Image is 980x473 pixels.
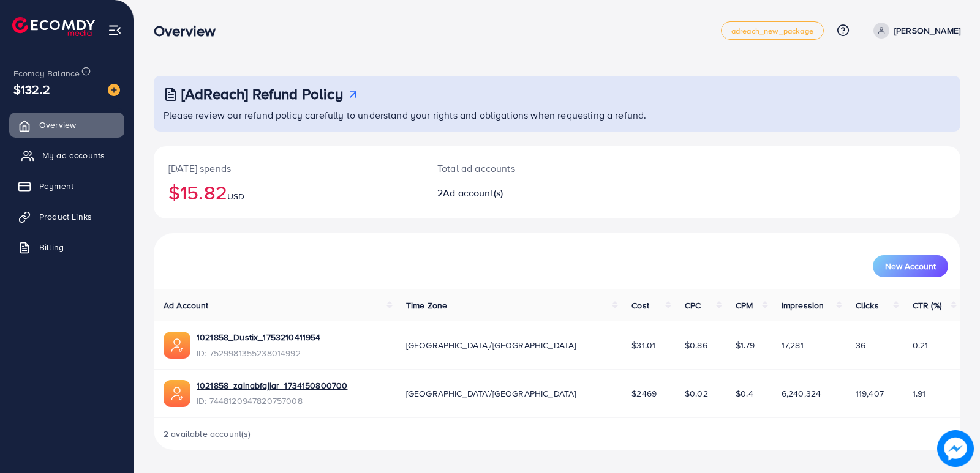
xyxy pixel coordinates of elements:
span: Time Zone [406,299,447,311]
span: adreach_new_package [731,27,813,35]
p: Please review our refund policy carefully to understand your rights and obligations when requesti... [164,108,953,122]
h2: $15.82 [168,181,408,204]
img: logo [12,17,95,36]
span: Payment [39,180,73,192]
span: ID: 7448120947820757008 [197,395,347,407]
span: 36 [856,339,865,351]
span: Clicks [856,299,879,311]
span: [GEOGRAPHIC_DATA]/[GEOGRAPHIC_DATA] [406,387,576,400]
span: [GEOGRAPHIC_DATA]/[GEOGRAPHIC_DATA] [406,339,576,351]
h3: [AdReach] Refund Policy [181,85,343,103]
span: Ad account(s) [443,186,503,199]
span: 1.91 [913,387,926,400]
button: New Account [873,255,948,277]
span: $132.2 [13,80,50,98]
span: My ad accounts [42,149,105,162]
a: [PERSON_NAME] [869,23,960,39]
span: Ad Account [164,299,209,311]
p: Total ad accounts [437,161,609,176]
span: $0.02 [685,387,708,400]
span: Product Links [39,210,92,223]
span: ID: 7529981355238014992 [197,347,320,359]
span: New Account [885,262,936,270]
span: 2 available account(s) [164,428,251,440]
span: Ecomdy Balance [13,67,80,80]
span: 119,407 [856,387,884,400]
a: Payment [9,174,124,198]
img: menu [108,23,122,37]
span: 17,281 [782,339,804,351]
a: 1021858_Dustix_1753210411954 [197,331,320,343]
span: CPM [736,299,753,311]
span: 6,240,324 [782,387,821,400]
img: image [108,84,120,96]
img: image [940,433,970,463]
a: Overview [9,113,124,137]
span: Billing [39,241,64,253]
h2: 2 [437,187,609,199]
img: ic-ads-acc.e4c84228.svg [164,380,190,407]
span: USD [227,190,244,203]
span: Overview [39,119,76,131]
span: Impression [782,299,824,311]
p: [PERSON_NAME] [894,23,960,38]
p: [DATE] spends [168,161,408,176]
span: $31.01 [631,339,655,351]
h3: Overview [154,22,225,40]
span: $0.86 [685,339,707,351]
span: $0.4 [736,387,753,400]
span: $2469 [631,387,657,400]
a: Product Links [9,204,124,229]
span: Cost [631,299,649,311]
a: adreach_new_package [721,21,824,40]
span: 0.21 [913,339,929,351]
span: $1.79 [736,339,755,351]
a: My ad accounts [9,143,124,168]
span: CPC [685,299,701,311]
img: ic-ads-acc.e4c84228.svg [164,332,190,359]
a: Billing [9,235,124,259]
a: 1021858_zainabfajjar_1734150800700 [197,379,347,392]
span: CTR (%) [913,299,941,311]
